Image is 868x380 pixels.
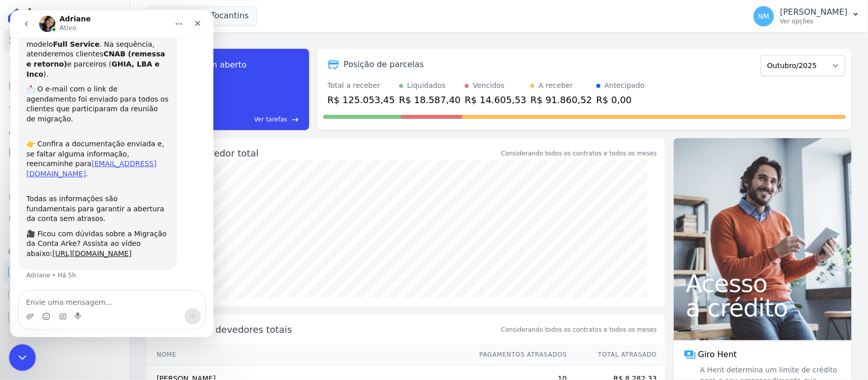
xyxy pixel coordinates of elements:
[184,115,299,124] a: Ver tarefas east
[291,116,299,123] span: east
[4,262,126,282] a: Recebíveis
[16,262,66,268] div: Adriane • Há 5h
[4,53,126,73] a: Contratos
[567,344,665,365] th: Total Atrasado
[65,302,73,310] button: Start recording
[174,298,191,314] button: Enviar uma mensagem
[4,209,126,230] a: Negativação
[32,302,40,310] button: Selecionador de Emoji
[9,344,36,371] iframe: Intercom live chat
[530,93,592,107] div: R$ 91.860,52
[4,142,126,163] a: Minha Carteira
[344,58,424,71] div: Posição de parcelas
[473,80,504,91] div: Vencidos
[10,10,214,337] iframe: Intercom live chat
[146,6,257,25] button: Pérola Do Tocantins
[16,74,159,114] div: 📩 O e-mail com o link de agendamento foi enviado para todos os clientes que participaram da reuni...
[146,344,470,365] th: Nome
[327,80,395,91] div: Total a receber
[49,13,66,23] p: Ativo
[9,281,195,298] textarea: Envie uma mensagem...
[16,174,159,214] div: Todas as informações são fundamentais para garantir a abertura da conta sem atrasos.
[16,50,149,68] b: GHIA, LBA e Inco
[780,17,848,25] p: Ver opções
[538,80,573,91] div: A receber
[4,30,126,51] a: Visão Geral
[178,4,197,22] div: Fechar
[16,149,146,168] a: [EMAIL_ADDRESS][DOMAIN_NAME]
[16,302,24,310] button: Upload do anexo
[780,7,848,17] p: [PERSON_NAME]
[16,219,159,249] div: 🎥 Ficou com dúvidas sobre a Migração da Conta Arke? Assista ao vídeo abaixo:
[43,30,89,38] b: Full Service
[745,2,868,30] button: NM [PERSON_NAME] Ver opções
[169,323,499,336] span: Principais devedores totais
[48,302,56,310] button: Selecionador de GIF
[4,75,126,96] a: Parcelas
[4,165,126,185] a: Transferências
[758,13,770,20] span: NM
[465,93,526,107] div: R$ 14.605,53
[4,284,126,305] a: Conta Hent
[4,120,126,140] a: Clientes
[16,40,155,58] b: CNAB (remessa e retorno)
[596,93,645,107] div: R$ 0,00
[4,98,126,118] a: Lotes
[8,246,122,258] div: Plataformas
[686,296,840,320] span: a crédito
[686,271,840,296] span: Acesso
[399,93,461,107] div: R$ 18.587,40
[698,349,737,361] span: Giro Hent
[254,115,287,124] span: Ver tarefas
[501,149,657,158] div: Considerando todos os contratos e todos os meses
[159,4,178,23] button: Início
[169,146,499,160] div: Saldo devedor total
[501,325,657,334] span: Considerando todos os contratos e todos os meses
[470,344,567,365] th: Pagamentos Atrasados
[16,19,159,69] div: Iniciamos a abertura para clientes do modelo . Na sequência, atenderemos clientes e parceiros ( ).
[327,93,395,107] div: R$ 125.053,45
[42,239,122,247] a: [URL][DOMAIN_NAME]
[4,187,126,207] a: Crédito
[16,119,159,169] div: 👉 Confira a documentação enviada e, se faltar alguma informação, reencaminhe para .
[605,80,645,91] div: Antecipado
[407,80,446,91] div: Liquidados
